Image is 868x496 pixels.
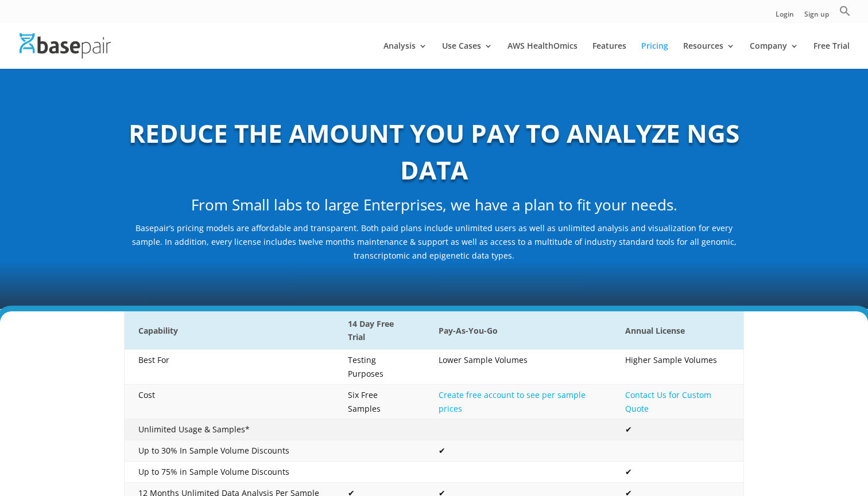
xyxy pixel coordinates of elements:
[625,389,711,414] a: Contact Us for Custom Quote
[20,33,111,58] img: Basepair
[125,384,335,419] td: Cost
[125,311,335,350] th: Capability
[125,419,335,440] td: Unlimited Usage & Samples*
[425,311,611,350] th: Pay-As-You-Go
[813,42,850,69] a: Free Trial
[334,311,425,350] th: 14 Day Free Trial
[839,5,851,23] a: Search Icon Link
[839,5,851,17] svg: Search
[125,350,335,385] td: Best For
[442,42,493,69] a: Use Cases
[611,311,743,350] th: Annual License
[132,222,737,261] span: Basepair’s pricing models are affordable and transparent. Both paid plans include unlimited users...
[425,440,611,462] td: ✔
[334,350,425,385] td: Testing Purposes
[439,389,586,414] a: Create free account to see per sample prices
[611,419,743,440] td: ✔
[125,462,335,483] td: Up to 75% in Sample Volume Discounts
[334,384,425,419] td: Six Free Samples
[129,116,739,187] b: REDUCE THE AMOUNT YOU PAY TO ANALYZE NGS DATA
[750,42,799,69] a: Company
[776,11,794,23] a: Login
[804,11,829,23] a: Sign up
[611,462,743,483] td: ✔
[683,42,735,69] a: Resources
[425,350,611,385] td: Lower Sample Volumes
[507,42,578,69] a: AWS HealthOmics
[592,42,626,69] a: Features
[383,42,427,69] a: Analysis
[641,42,668,69] a: Pricing
[125,440,335,462] td: Up to 30% In Sample Volume Discounts
[611,350,743,385] td: Higher Sample Volumes
[124,194,744,222] h2: From Small labs to large Enterprises, we have a plan to fit your needs.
